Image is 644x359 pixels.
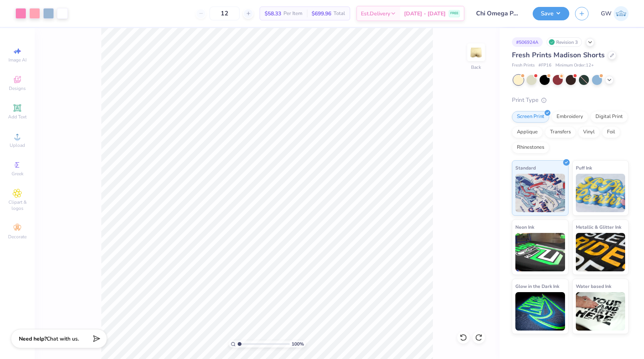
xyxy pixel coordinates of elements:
div: Rhinestones [512,142,549,153]
img: Metallic & Glitter Ink [576,233,626,271]
strong: Need help? [19,335,47,342]
div: # 506924A [512,37,543,47]
div: Foil [602,126,620,138]
input: – – [210,7,240,20]
div: Digital Print [590,111,628,123]
div: Applique [512,126,543,138]
span: Total [334,10,345,18]
span: Est. Delivery [361,10,390,18]
span: Fresh Prints [512,62,535,69]
span: Fresh Prints Madison Shorts [512,50,605,60]
div: Transfers [545,126,576,138]
input: Untitled Design [470,6,527,21]
span: GW [601,9,612,18]
img: Water based Ink [576,292,626,331]
span: Puff Ink [576,164,592,172]
div: Embroidery [552,111,588,123]
span: $58.33 [265,10,281,18]
span: Clipart & logos [4,199,31,211]
button: Save [533,7,569,20]
span: Image AI [8,57,27,63]
span: FREE [450,11,458,16]
div: Vinyl [578,126,600,138]
span: Add Text [8,114,27,120]
span: 100 % [292,341,304,347]
img: Neon Ink [515,233,565,271]
span: # FP16 [538,62,552,69]
span: Neon Ink [515,223,534,231]
span: $699.96 [312,10,331,18]
img: Standard [515,174,565,212]
span: Decorate [8,234,27,240]
span: Standard [515,164,536,172]
div: Back [471,64,481,71]
div: Screen Print [512,111,549,123]
span: Glow in the Dark Ink [515,282,559,290]
span: Water based Ink [576,282,611,290]
div: Print Type [512,96,629,105]
img: Puff Ink [576,174,626,212]
span: Chat with us. [47,335,79,342]
img: Gabriella White [614,6,629,21]
span: [DATE] - [DATE] [404,10,446,18]
span: Per Item [283,10,302,18]
span: Designs [9,85,26,91]
span: Greek [12,171,23,177]
img: Glow in the Dark Ink [515,292,565,331]
span: Metallic & Glitter Ink [576,223,621,231]
img: Back [468,45,484,60]
span: Upload [10,142,25,148]
div: Revision 3 [547,37,582,47]
span: Minimum Order: 12 + [555,62,594,69]
a: GW [601,6,629,21]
